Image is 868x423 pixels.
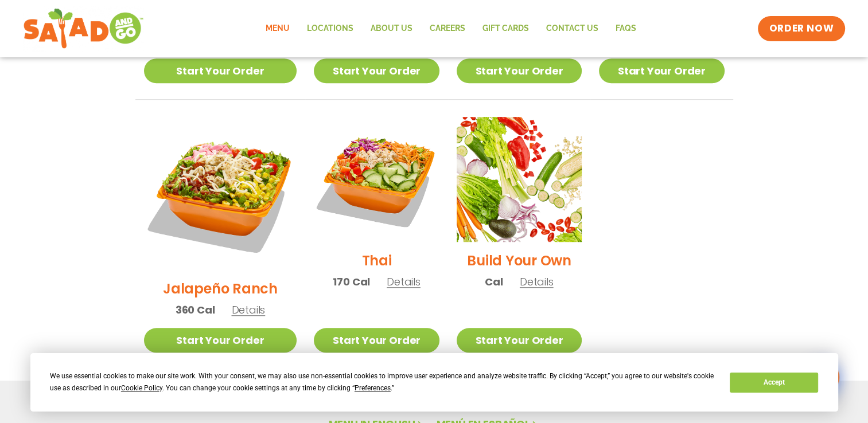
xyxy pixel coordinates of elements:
span: Details [387,275,421,289]
div: We use essential cookies to make our site work. With your consent, we may also use non-essential ... [50,370,716,394]
span: Details [231,303,265,317]
a: Start Your Order [314,58,439,83]
a: Contact Us [538,15,607,42]
span: Details [520,275,554,289]
a: Start Your Order [144,328,297,352]
span: Cookie Policy [121,384,162,392]
span: Preferences [355,384,391,392]
button: Accept [730,373,818,393]
a: Start Your Order [457,58,582,83]
a: Start Your Order [144,58,297,83]
a: Start Your Order [599,58,724,83]
h2: Build Your Own [467,250,571,271]
a: GIFT CARDS [474,15,538,42]
h2: Thai [362,250,392,271]
h2: Jalapeño Ranch [163,279,278,299]
img: new-SAG-logo-768×292 [23,6,144,52]
a: FAQs [607,15,645,42]
nav: Menu [257,15,645,42]
span: ORDER NOW [769,22,834,36]
a: ORDER NOW [758,16,845,41]
a: Start Your Order [314,328,439,352]
img: Product photo for Jalapeño Ranch Salad [144,117,297,270]
a: Careers [421,15,474,42]
a: About Us [362,15,421,42]
img: Product photo for Thai Salad [314,117,439,242]
a: Menu [257,15,298,42]
a: Locations [298,15,362,42]
span: 360 Cal [176,302,215,318]
div: Cookie Consent Prompt [30,353,838,412]
span: 170 Cal [333,274,370,289]
img: Product photo for Build Your Own [457,117,582,242]
a: Start Your Order [457,328,582,352]
span: Cal [485,274,503,289]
